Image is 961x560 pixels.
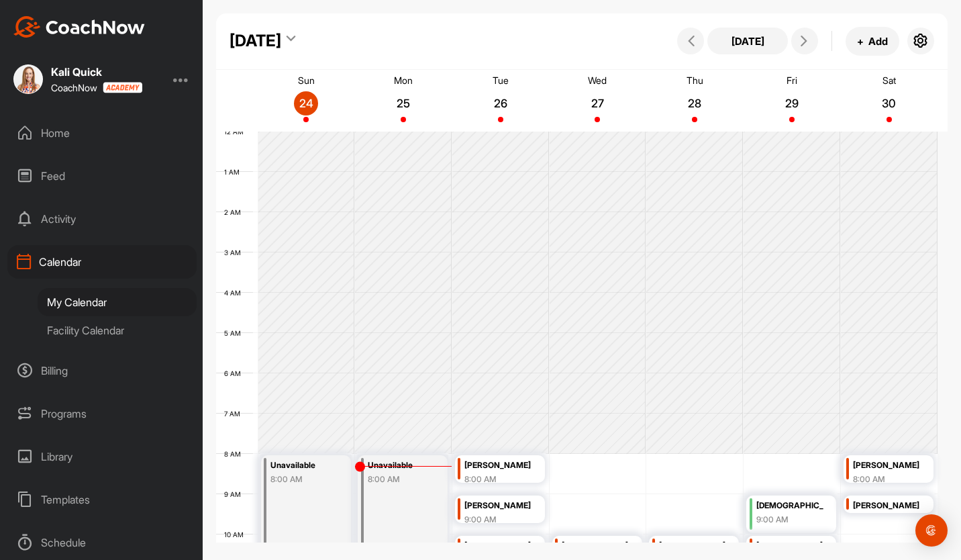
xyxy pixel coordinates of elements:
[230,29,281,53] div: [DATE]
[7,159,197,193] div: Feed
[853,473,921,485] div: 8:00 AM
[51,82,142,93] div: CoachNow
[846,27,899,56] button: +Add
[489,97,513,110] p: 26
[7,397,197,430] div: Programs
[707,28,788,54] button: [DATE]
[857,34,864,48] span: +
[216,450,254,458] div: 8 AM
[452,70,549,132] a: August 26, 2025
[882,75,896,86] p: Sat
[853,498,921,514] div: [PERSON_NAME]
[270,473,338,485] div: 8:00 AM
[270,458,338,473] div: Unavailable
[216,208,254,216] div: 2 AM
[216,289,254,297] div: 4 AM
[13,64,43,94] img: square_f83323a0b94dc7e0854e7c3b53950f19.jpg
[787,75,797,86] p: Fri
[687,75,703,86] p: Thu
[549,70,646,132] a: August 27, 2025
[216,128,257,136] div: 12 AM
[7,440,197,473] div: Library
[216,168,253,176] div: 1 AM
[7,354,197,387] div: Billing
[368,473,435,485] div: 8:00 AM
[216,369,254,377] div: 6 AM
[493,75,509,86] p: Tue
[7,483,197,516] div: Templates
[7,202,197,236] div: Activity
[216,329,254,337] div: 5 AM
[216,530,257,539] div: 10 AM
[391,97,415,110] p: 25
[464,498,532,514] div: [PERSON_NAME]
[7,245,197,279] div: Calendar
[368,458,435,473] div: Unavailable
[853,458,921,473] div: [PERSON_NAME]
[7,526,197,559] div: Schedule
[585,97,609,110] p: 27
[780,97,804,110] p: 29
[464,539,532,554] div: [PERSON_NAME]
[756,514,823,526] div: 9:00 AM
[915,514,948,547] div: Open Intercom Messenger
[464,514,532,526] div: 9:00 AM
[877,97,901,110] p: 30
[216,410,254,418] div: 7 AM
[756,498,823,514] div: [DEMOGRAPHIC_DATA] LINKS
[756,539,823,554] div: [PERSON_NAME]
[744,70,841,132] a: August 29, 2025
[294,97,318,110] p: 24
[464,473,532,485] div: 8:00 AM
[216,490,254,498] div: 9 AM
[840,70,938,132] a: August 30, 2025
[682,97,707,110] p: 28
[38,288,197,316] div: My Calendar
[38,316,197,344] div: Facility Calendar
[7,116,197,150] div: Home
[562,539,629,554] div: [PERSON_NAME]
[588,75,607,86] p: Wed
[646,70,744,132] a: August 28, 2025
[464,458,532,473] div: [PERSON_NAME]
[216,248,254,256] div: 3 AM
[258,70,355,132] a: August 24, 2025
[298,75,315,86] p: Sun
[51,66,142,77] div: Kali Quick
[394,75,413,86] p: Mon
[103,82,142,93] img: CoachNow acadmey
[355,70,452,132] a: August 25, 2025
[13,16,145,38] img: CoachNow
[659,539,726,554] div: [PERSON_NAME]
